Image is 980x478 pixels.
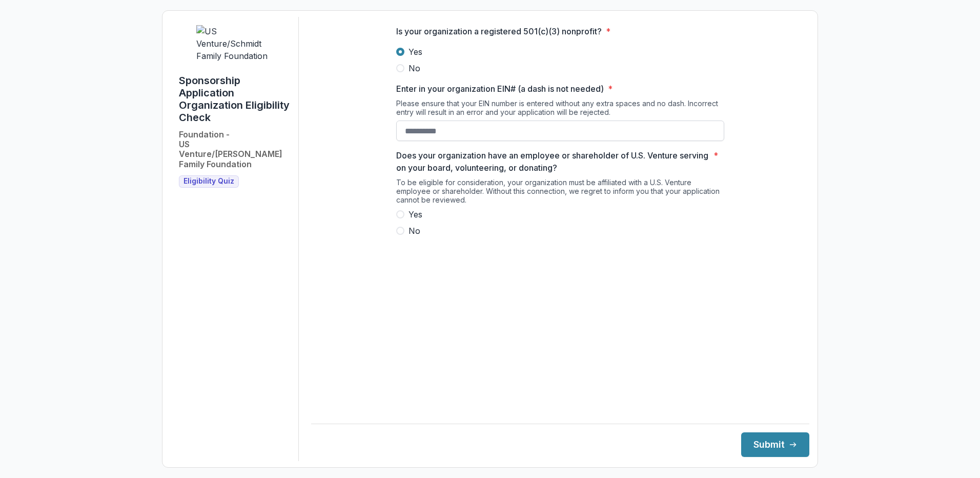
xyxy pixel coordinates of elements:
[179,74,290,124] h1: Sponsorship Application Organization Eligibility Check
[741,432,809,457] button: Submit
[396,25,602,37] p: Is your organization a registered 501(c)(3) nonprofit?
[396,83,604,95] p: Enter in your organization EIN# (a dash is not needed)
[196,25,273,62] img: US Venture/Schmidt Family Foundation
[396,99,724,121] div: Please ensure that your EIN number is entered without any extra spaces and no dash. Incorrect ent...
[179,130,290,169] h2: Foundation - US Venture/[PERSON_NAME] Family Foundation
[396,149,709,174] p: Does your organization have an employee or shareholder of U.S. Venture serving on your board, vol...
[183,177,234,186] span: Eligibility Quiz
[409,62,420,74] span: No
[409,46,422,58] span: Yes
[409,208,422,221] span: Yes
[396,178,724,208] div: To be eligible for consideration, your organization must be affiliated with a U.S. Venture employ...
[409,225,420,237] span: No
